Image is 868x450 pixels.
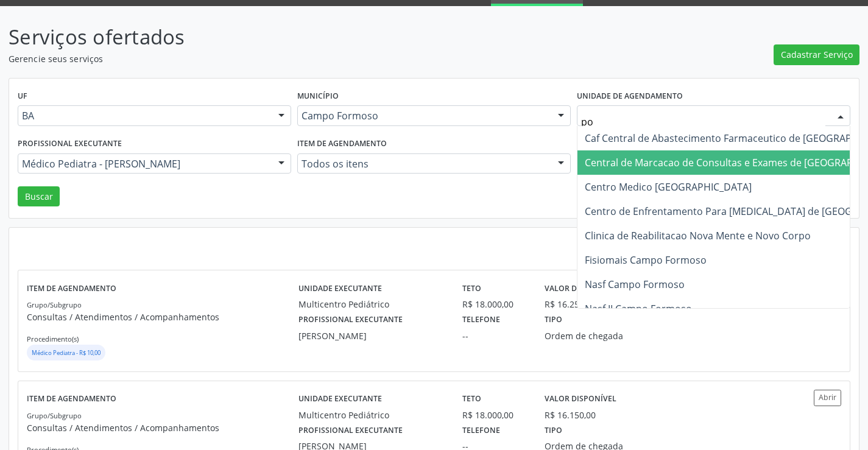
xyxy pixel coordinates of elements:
span: Todos os itens [302,158,546,170]
label: UF [18,87,27,106]
span: Fisiomais Campo Formoso [585,253,707,267]
label: Tipo [545,421,562,440]
label: Profissional executante [298,421,403,440]
div: -- [462,329,528,342]
span: Médico Pediatra - [PERSON_NAME] [22,158,266,170]
label: Tipo [545,311,562,329]
label: Unidade executante [298,390,382,409]
button: Cadastrar Serviço [774,44,859,65]
span: Clinica de Reabilitacao Nova Mente e Novo Corpo [585,229,811,242]
span: BA [22,110,266,122]
small: Grupo/Subgrupo [27,300,82,309]
input: Selecione um estabelecimento [581,110,825,134]
span: Centro Medico [GEOGRAPHIC_DATA] [585,180,752,194]
div: [PERSON_NAME] [298,329,445,342]
label: Profissional executante [18,135,122,153]
label: Unidade de agendamento [577,87,683,106]
label: Teto [462,279,481,298]
label: Município [297,87,339,106]
p: Serviços ofertados [9,22,604,52]
label: Telefone [462,311,500,329]
div: Multicentro Pediátrico [298,409,445,421]
div: R$ 18.000,00 [462,409,528,421]
div: Multicentro Pediátrico [298,298,445,311]
span: Campo Formoso [302,110,546,122]
small: Médico Pediatra - R$ 10,00 [32,349,101,357]
small: Grupo/Subgrupo [27,411,82,420]
p: Gerencie seus serviços [9,52,604,65]
span: Cadastrar Serviço [781,48,853,61]
label: Unidade executante [298,279,382,298]
div: Ordem de chegada [545,329,651,342]
p: Consultas / Atendimentos / Acompanhamentos [27,311,298,323]
span: Nasf Campo Formoso [585,278,685,291]
label: Profissional executante [298,311,403,329]
label: Teto [462,390,481,409]
label: Item de agendamento [27,279,116,298]
div: R$ 16.250,00 [545,298,596,311]
small: Procedimento(s) [27,334,79,343]
label: Telefone [462,421,500,440]
label: Valor disponível [545,390,616,409]
button: Abrir [814,390,841,406]
button: Buscar [18,186,60,207]
p: Consultas / Atendimentos / Acompanhamentos [27,421,298,434]
div: R$ 16.150,00 [545,409,596,421]
span: Nasf II Campo Formoso [585,302,692,315]
label: Item de agendamento [27,390,116,409]
label: Item de agendamento [297,135,387,153]
div: R$ 18.000,00 [462,298,528,311]
label: Valor disponível [545,279,616,298]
